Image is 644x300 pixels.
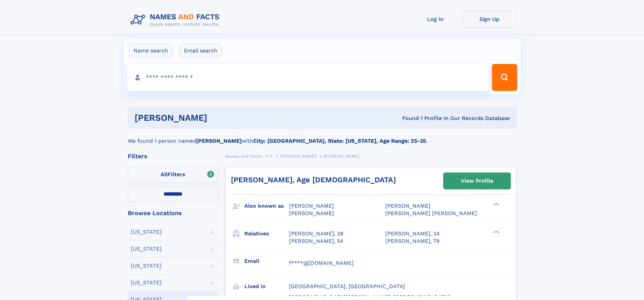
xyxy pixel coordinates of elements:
[135,114,305,122] h1: [PERSON_NAME]
[408,11,462,27] a: Log In
[225,152,262,160] a: Names and Facts
[289,237,343,245] a: [PERSON_NAME], 54
[289,230,343,237] a: [PERSON_NAME], 28
[161,171,168,178] span: All
[244,200,289,212] h3: Also known as
[128,11,225,29] img: Logo Names and Facts
[270,152,272,160] a: F
[305,115,510,122] div: Found 1 Profile In Our Records Database
[129,44,172,58] label: Name search
[462,11,517,27] a: Sign Up
[385,230,440,237] a: [PERSON_NAME], 24
[196,138,242,144] b: [PERSON_NAME]
[280,154,316,159] span: [PERSON_NAME]
[128,153,218,159] div: Filters
[253,138,426,144] b: City: [GEOGRAPHIC_DATA], State: [US_STATE], Age Range: 25-35
[289,210,334,216] span: [PERSON_NAME]
[280,152,316,160] a: [PERSON_NAME]
[131,263,162,269] div: [US_STATE]
[131,246,162,252] div: [US_STATE]
[127,64,489,91] input: search input
[289,283,405,290] span: [GEOGRAPHIC_DATA], [GEOGRAPHIC_DATA]
[131,280,162,285] div: [US_STATE]
[128,129,517,145] div: We found 1 person named with .
[244,281,289,292] h3: Lived in
[180,44,222,58] label: Email search
[385,203,430,209] span: [PERSON_NAME]
[131,229,162,235] div: [US_STATE]
[270,154,272,159] span: F
[385,210,477,216] span: [PERSON_NAME] [PERSON_NAME]
[244,228,289,239] h3: Relatives
[128,210,218,216] div: Browse Locations
[231,176,396,184] a: [PERSON_NAME], Age [DEMOGRAPHIC_DATA]
[492,64,517,91] button: Search Button
[244,255,289,267] h3: Email
[492,202,500,207] div: ❯
[385,237,439,245] a: [PERSON_NAME], 79
[128,167,218,183] label: Filters
[289,203,334,209] span: [PERSON_NAME]
[461,173,493,189] div: View Profile
[492,230,500,234] div: ❯
[324,154,360,159] span: [PERSON_NAME]
[444,173,510,189] a: View Profile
